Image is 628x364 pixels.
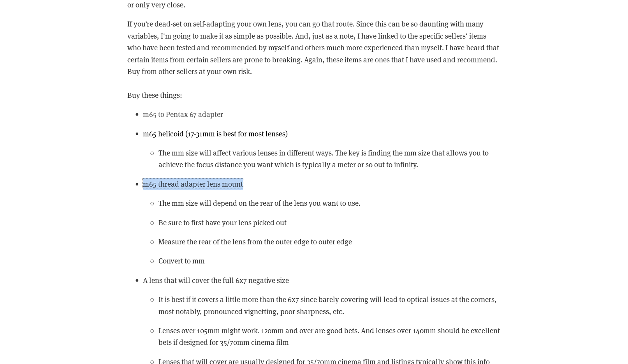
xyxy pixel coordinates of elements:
[158,325,501,348] p: Lenses over 105mm might work. 120mm and over are good bets. And lenses over 140mm should be excel...
[127,18,501,101] p: If you’re dead-set on self-adapting your own lens, you can go that route. Since this can be so da...
[143,179,243,189] a: m65 thread adapter lens mount
[143,274,501,286] p: A lens that will cover the full 6x7 negative size
[158,236,501,247] p: Measure the rear of the lens from the outer edge to outer edge
[158,197,501,209] p: The mm size will depend on the rear of the lens you want to use.
[158,293,501,317] p: It is best if it covers a little more than the 6x7 since barely covering will lead to optical iss...
[158,147,501,171] p: The mm size will affect various lenses in different ways. The key is finding the mm size that all...
[158,255,501,267] p: Convert to mm
[143,109,223,119] a: m65 to Pentax 67 adapter
[143,129,288,138] a: m65 helicoid (17-31mm is best for most lenses)
[158,217,501,228] p: Be sure to first have your lens picked out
